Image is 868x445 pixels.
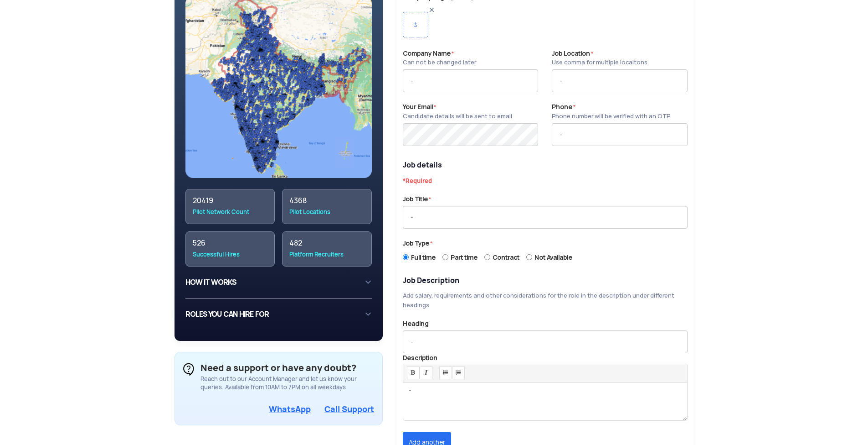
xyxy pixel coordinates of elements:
div: Candidate details will be sent to email [403,112,512,121]
button: Italic [420,366,432,379]
a: Call Support [324,404,374,414]
label: Your Email [403,102,512,121]
div: Can not be changed later [403,58,476,67]
div: 4368 [289,196,365,205]
input: - [403,330,688,353]
span: *Required [403,177,432,185]
a: WhatsApp [269,404,311,414]
p: Job details [403,160,688,171]
div: Phone number will be verified with an OTP [552,112,670,121]
span: Not Available [534,253,572,262]
p: Job Description [403,275,688,286]
div: 526 [193,239,268,248]
label: Job Title [403,194,431,204]
input: - [552,123,687,146]
div: HOW IT WORKS [185,274,372,291]
input: - [552,69,687,92]
button: Unordered List [439,366,452,379]
label: Phone [552,102,670,121]
button: Ordered List [452,366,465,379]
label: Job Location [552,49,647,68]
label: Company Name [403,49,476,68]
span: Full time [411,253,436,262]
span: Add salary, requirements and other considerations for the role in the description under different... [403,292,674,309]
label: Job Type [403,239,432,248]
div: ROLES YOU CAN HIRE FOR [185,306,372,323]
button: Bold [407,366,420,379]
div: Platform Recruiters [289,250,365,259]
label: Heading [403,319,429,328]
div: Reach out to our Account Manager and let us know your queries. Available from 10AM to 7PM on all ... [200,375,375,392]
input: - [403,69,538,92]
input: Full time [403,252,409,262]
div: Use comma for multiple locaitons [552,58,647,67]
div: 20419 [193,196,268,205]
input: Part time [442,252,448,262]
input: - [403,206,688,229]
div: Pilot Network Count [193,208,268,217]
div: Successful Hires [193,250,268,259]
div: Need a support or have any doubt? [200,361,375,375]
div: Pilot Locations [289,208,365,217]
span: Part time [451,253,478,262]
input: Not Available [526,252,532,262]
label: Description [403,353,437,362]
div: 482 [289,239,365,248]
input: Contract [484,252,490,262]
span: Contract [493,253,519,262]
span: - [403,382,416,401]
